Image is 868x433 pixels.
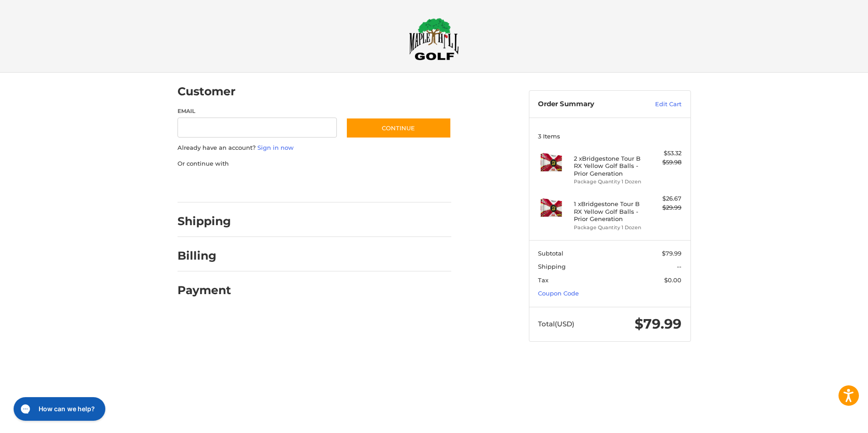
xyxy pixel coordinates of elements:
label: Email [178,107,337,115]
span: Subtotal [538,250,563,257]
li: Package Quantity 1 Dozen [574,224,643,231]
p: Already have an account? [178,143,451,153]
h4: 2 x Bridgestone Tour B RX Yellow Golf Balls - Prior Generation [574,155,643,177]
h2: Shipping [178,214,231,228]
span: $0.00 [664,276,681,284]
button: Continue [346,118,451,138]
span: Total (USD) [538,320,574,328]
h2: Payment [178,283,231,297]
span: Shipping [538,263,566,270]
span: -- [677,263,681,270]
iframe: PayPal-paylater [252,177,320,193]
li: Package Quantity 1 Dozen [574,178,643,186]
iframe: PayPal-paypal [174,177,242,193]
a: Sign in now [257,144,294,151]
div: $29.99 [646,203,681,212]
span: $79.99 [635,315,681,332]
p: Or continue with [178,159,451,168]
div: $26.67 [646,194,681,203]
h2: Billing [178,249,231,263]
img: Maple Hill Golf [409,18,459,60]
div: $53.32 [646,149,681,158]
h3: Order Summary [538,100,636,109]
a: Coupon Code [538,290,579,297]
h3: 3 Items [538,133,681,140]
span: $79.99 [662,250,681,257]
iframe: Gorgias live chat messenger [9,394,108,424]
a: Edit Cart [636,100,681,109]
h2: Customer [178,84,236,98]
iframe: PayPal-venmo [328,177,396,193]
div: $59.98 [646,158,681,167]
span: Tax [538,276,548,284]
h4: 1 x Bridgestone Tour B RX Yellow Golf Balls - Prior Generation [574,200,643,222]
